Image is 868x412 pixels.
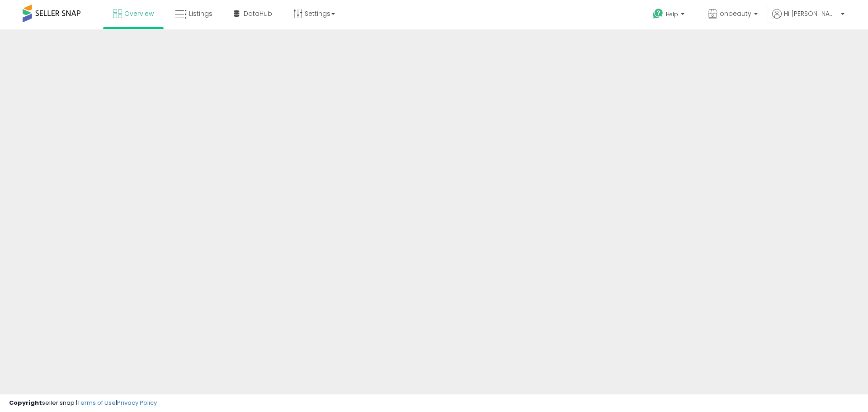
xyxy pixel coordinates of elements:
[720,9,751,18] span: ohbeauty
[646,1,693,29] a: Help
[244,9,272,18] span: DataHub
[77,398,116,407] a: Terms of Use
[772,9,844,29] a: Hi [PERSON_NAME]
[9,398,42,407] strong: Copyright
[666,10,678,18] span: Help
[124,9,154,18] span: Overview
[189,9,212,18] span: Listings
[9,399,157,407] div: seller snap | |
[652,8,664,19] i: Get Help
[784,9,838,18] span: Hi [PERSON_NAME]
[117,398,157,407] a: Privacy Policy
